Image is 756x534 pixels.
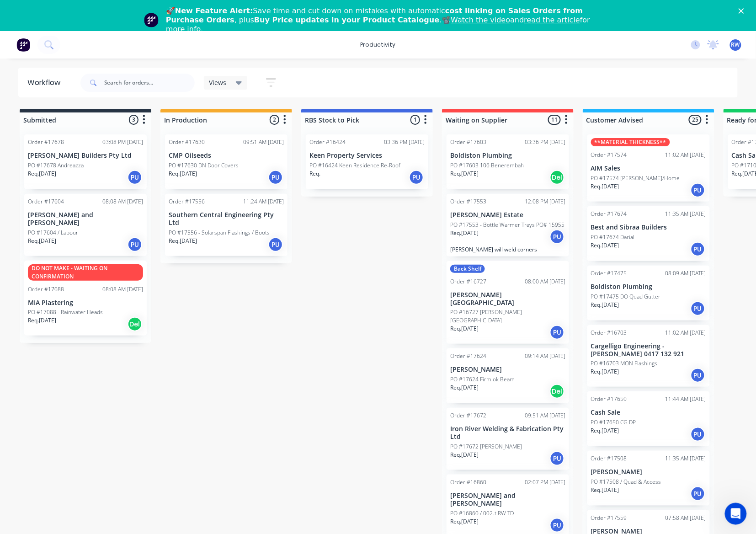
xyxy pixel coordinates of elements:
p: Southern Central Engineering Pty Ltd [169,211,284,227]
div: Order #17556 [169,198,205,206]
div: PU [409,170,424,185]
p: [PERSON_NAME] will weld corners [450,246,565,253]
p: MIA Plastering [28,299,143,307]
a: Watch the video [451,16,511,24]
div: Order #1763009:51 AM [DATE]CMP OilseedsPO #17630 DN Door CoversReq.[DATE]PU [165,134,287,189]
div: Order #17604 [28,198,64,206]
p: Boldiston Plumbing [450,152,565,160]
div: PU [691,242,705,256]
p: PO #16424 Keen Residence Re-Roof [309,161,400,170]
p: PO #17553 - Bottle Warmer Trays PO# 15955 [450,221,564,229]
div: Order #17650 [591,395,627,403]
div: 08:08 AM [DATE] [102,285,143,294]
div: PU [550,518,564,533]
div: **MATERIAL THICKNESS** [591,138,670,146]
div: Order #17574 [591,151,627,159]
div: PU [268,237,283,252]
div: Order #1755611:24 AM [DATE]Southern Central Engineering Pty LtdPO #17556 - Solarspan Flashings / ... [165,194,287,256]
div: Order #17508 [591,454,627,463]
p: Req. [DATE] [591,368,619,376]
div: Back Shelf [450,265,485,273]
div: 07:58 AM [DATE] [665,514,706,522]
div: Order #1760408:08 AM [DATE][PERSON_NAME] and [PERSON_NAME]PO #17604 / LabourReq.[DATE]PU [24,194,147,256]
p: CMP Oilseeds [169,152,284,160]
div: Order #1765011:44 AM [DATE]Cash SalePO #17650 CG DPReq.[DATE]PU [587,391,710,446]
div: 03:36 PM [DATE] [384,138,425,146]
p: PO #17650 CG DP [591,418,636,427]
p: PO #17674 Darial [591,233,635,241]
div: Order #1642403:36 PM [DATE]Keen Property ServicesPO #16424 Keen Residence Re-RoofReq.PU [306,134,428,189]
p: Req. [DATE] [591,427,619,435]
div: 12:08 PM [DATE] [525,198,565,206]
p: Iron River Welding & Fabrication Pty Ltd [450,425,565,441]
div: 08:09 AM [DATE] [665,269,706,278]
div: productivity [356,38,400,52]
span: RW [731,41,740,49]
p: PO #16860 / 002-t RW TD [450,509,514,518]
div: PU [128,237,142,252]
div: Order #1755312:08 PM [DATE][PERSON_NAME] EstatePO #17553 - Bottle Warmer Trays PO# 15955Req.[DATE... [447,194,569,256]
div: 03:08 PM [DATE] [102,138,143,146]
p: PO #17672 [PERSON_NAME] [450,443,522,451]
div: Order #17672 [450,411,486,420]
p: Req. [DATE] [450,229,479,237]
div: **MATERIAL THICKNESS**Order #1757411:02 AM [DATE]AIM SalesPO #17574 [PERSON_NAME]/HomeReq.[DATE]PU [587,134,710,202]
div: PU [691,427,705,442]
p: Req. [309,170,320,178]
div: Order #17088 [28,285,64,294]
img: Profile image for Team [144,13,159,27]
div: PU [550,325,564,340]
div: 🚀 Save time and cut down on mistakes with automatic , plus .📽️ and for more info. [166,6,597,34]
div: Order #17674 [591,210,627,218]
p: PO #17624 Firmlok Beam [450,375,515,384]
a: read the article [524,16,580,24]
div: Order #1762409:14 AM [DATE][PERSON_NAME]PO #17624 Firmlok BeamReq.[DATE]Del [447,348,569,403]
div: Order #17475 [591,269,627,278]
div: 02:07 PM [DATE] [525,478,565,486]
div: 11:44 AM [DATE] [665,395,706,403]
div: Order #16727 [450,278,486,286]
p: Req. [DATE] [169,170,197,178]
p: Req. [DATE] [28,170,56,178]
p: [PERSON_NAME] and [PERSON_NAME] [450,492,565,507]
div: Order #16424 [309,138,346,146]
div: Order #16703 [591,329,627,337]
div: Order #1747508:09 AM [DATE]Boldiston PlumbingPO #17475 DO Quad GutterReq.[DATE]PU [587,266,710,320]
p: [PERSON_NAME] [450,366,565,374]
p: Req. [DATE] [450,384,479,392]
p: PO #17604 / Labour [28,229,78,237]
div: Del [550,170,564,185]
div: PU [550,451,564,466]
div: PU [268,170,283,185]
p: Req. [DATE] [450,325,479,333]
div: PU [691,486,705,501]
div: 11:24 AM [DATE] [243,198,284,206]
div: 09:14 AM [DATE] [525,352,565,360]
p: Keen Property Services [309,152,425,160]
div: 09:51 AM [DATE] [243,138,284,146]
div: Order #17630 [169,138,205,146]
div: 03:36 PM [DATE] [525,138,565,146]
p: Req. [DATE] [450,518,479,526]
iframe: Intercom live chat [725,503,747,525]
p: Req. [DATE] [450,170,479,178]
img: Factory [16,38,30,52]
p: AIM Sales [591,165,706,172]
p: PO #17630 DN Door Covers [169,161,239,170]
b: cost linking on Sales Orders from Purchase Orders [166,6,583,24]
div: Order #17624 [450,352,486,360]
div: PU [691,183,705,198]
div: Back ShelfOrder #1672708:00 AM [DATE][PERSON_NAME][GEOGRAPHIC_DATA]PO #16727 [PERSON_NAME][GEOGRA... [447,261,569,344]
div: PU [691,368,705,383]
div: 11:02 AM [DATE] [665,329,706,337]
div: DO NOT MAKE - WAITING ON CONFIRMATIONOrder #1708808:08 AM [DATE]MIA PlasteringPO #17088 - Rainwat... [24,261,147,336]
div: PU [550,230,564,244]
p: Best and Sibraa Builders [591,224,706,231]
b: Buy Price updates in your Product Catalogue [254,16,439,24]
p: [PERSON_NAME] and [PERSON_NAME] [28,211,143,227]
p: Cargelligo Engineering - [PERSON_NAME] 0417 132 921 [591,342,706,358]
p: Req. [DATE] [169,237,197,245]
p: Req. [DATE] [591,182,619,191]
p: PO #17556 - Solarspan Flashings / Boots [169,229,270,237]
div: Order #1670311:02 AM [DATE]Cargelligo Engineering - [PERSON_NAME] 0417 132 921PO #16703 MON Flash... [587,325,710,387]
